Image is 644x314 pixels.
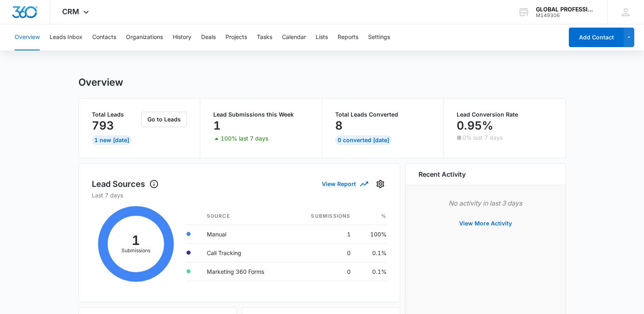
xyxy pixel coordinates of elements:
td: Manual [200,225,290,243]
th: Source [200,208,290,225]
td: 0.1% [357,262,387,281]
button: Lists [316,24,328,50]
p: 8 [335,119,343,132]
div: 1 New [DATE] [92,135,132,145]
h1: Lead Sources [92,178,159,190]
td: 100% [357,225,387,243]
a: Go to Leads [141,116,187,123]
button: Settings [368,24,390,50]
button: Calendar [282,24,306,50]
p: 0% last 7 days [462,135,503,141]
button: Projects [226,24,247,50]
p: Lead Submissions this Week [213,112,309,117]
button: View Report [322,177,367,191]
td: 0.1% [357,243,387,262]
p: Total Leads Converted [335,112,431,117]
button: Contacts [92,24,116,50]
th: Submissions [290,208,357,225]
button: Organizations [126,24,163,50]
p: Last 7 days [92,191,387,199]
p: Lead Conversion Rate [457,112,553,117]
td: 0 [290,262,357,281]
p: 1 [213,119,221,132]
button: Leads Inbox [50,24,82,50]
h1: Overview [78,76,123,89]
div: account id [536,13,595,18]
button: Deals [201,24,216,50]
button: History [173,24,191,50]
p: 793 [92,119,114,132]
button: Reports [338,24,358,50]
td: 1 [290,225,357,243]
span: CRM [62,7,79,16]
p: 0.95% [457,119,493,132]
button: View More Activity [451,214,520,233]
p: No activity in last 3 days [418,198,553,208]
h6: Recent Activity [418,169,466,179]
td: Call Tracking [200,243,290,262]
button: Settings [374,178,387,191]
td: Marketing 360 Forms [200,262,290,281]
button: Add Contact [569,28,624,47]
div: 0 Converted [DATE] [335,135,392,145]
p: Total Leads [92,112,140,117]
button: Go to Leads [141,112,187,127]
td: 0 [290,243,357,262]
button: Tasks [257,24,272,50]
button: Overview [15,24,40,50]
p: 100% last 7 days [221,136,268,141]
div: account name [536,6,595,13]
th: % [357,208,387,225]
